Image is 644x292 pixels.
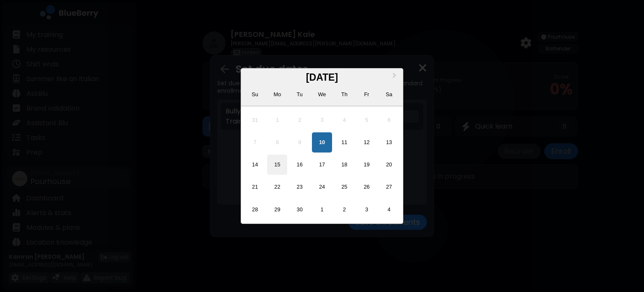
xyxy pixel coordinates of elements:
[357,177,377,197] div: Choose Friday, September 26th, 2025
[312,155,332,175] div: Choose Wednesday, September 17th, 2025
[267,132,287,153] div: Not available Monday, September 8th, 2025
[267,84,287,105] div: Monday
[379,177,399,197] div: Choose Saturday, September 27th, 2025
[290,110,310,130] div: Not available Tuesday, September 2nd, 2025
[290,132,310,153] div: Not available Tuesday, September 9th, 2025
[290,177,310,197] div: Choose Tuesday, September 23rd, 2025
[334,84,354,105] div: Thursday
[245,200,265,220] div: Choose Sunday, September 28th, 2025
[379,155,399,175] div: Choose Saturday, September 20th, 2025
[312,177,332,197] div: Choose Wednesday, September 24th, 2025
[357,200,377,220] div: Choose Friday, October 3rd, 2025
[357,110,377,130] div: Not available Friday, September 5th, 2025
[290,84,310,105] div: Tuesday
[245,155,265,175] div: Choose Sunday, September 14th, 2025
[379,110,399,130] div: Not available Saturday, September 6th, 2025
[334,177,354,197] div: Choose Thursday, September 25th, 2025
[357,155,377,175] div: Choose Friday, September 19th, 2025
[290,155,310,175] div: Choose Tuesday, September 16th, 2025
[267,155,287,175] div: Choose Monday, September 15th, 2025
[245,110,265,130] div: Not available Sunday, August 31st, 2025
[334,110,354,130] div: Not available Thursday, September 4th, 2025
[267,177,287,197] div: Choose Monday, September 22nd, 2025
[241,72,403,83] h2: [DATE]
[357,132,377,153] div: Choose Friday, September 12th, 2025
[241,68,403,224] div: Choose Date
[379,132,399,153] div: Choose Saturday, September 13th, 2025
[267,200,287,220] div: Choose Monday, September 29th, 2025
[245,132,265,153] div: Not available Sunday, September 7th, 2025
[244,109,400,221] div: Month September, 2025
[389,69,402,83] button: Next Month
[290,200,310,220] div: Choose Tuesday, September 30th, 2025
[312,200,332,220] div: Choose Wednesday, October 1st, 2025
[312,132,332,153] div: Choose Wednesday, September 10th, 2025
[379,200,399,220] div: Choose Saturday, October 4th, 2025
[245,84,265,105] div: Sunday
[379,84,399,105] div: Saturday
[334,155,354,175] div: Choose Thursday, September 18th, 2025
[267,110,287,130] div: Not available Monday, September 1st, 2025
[334,200,354,220] div: Choose Thursday, October 2nd, 2025
[357,84,377,105] div: Friday
[245,177,265,197] div: Choose Sunday, September 21st, 2025
[312,84,332,105] div: Wednesday
[334,132,354,153] div: Choose Thursday, September 11th, 2025
[312,110,332,130] div: Not available Wednesday, September 3rd, 2025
